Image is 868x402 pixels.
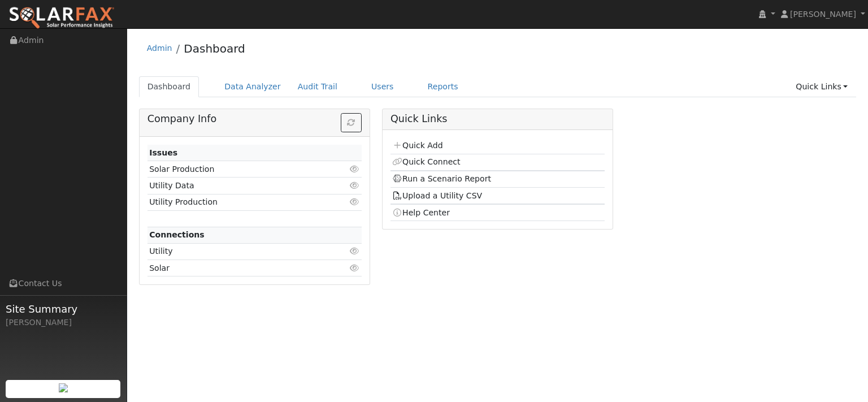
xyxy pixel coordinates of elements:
[390,113,605,125] h5: Quick Links
[392,157,460,166] a: Quick Connect
[350,247,360,255] i: Click to view
[147,178,327,194] td: Utility Data
[392,191,482,200] a: Upload a Utility CSV
[350,264,360,272] i: Click to view
[216,76,289,97] a: Data Analyzer
[184,42,245,55] a: Dashboard
[147,260,327,276] td: Solar
[147,113,362,125] h5: Company Info
[289,76,346,97] a: Audit Trail
[350,165,360,173] i: Click to view
[363,76,402,97] a: Users
[6,301,121,317] span: Site Summary
[392,174,491,183] a: Run a Scenario Report
[392,208,450,217] a: Help Center
[147,44,172,53] a: Admin
[350,181,360,189] i: Click to view
[787,76,856,97] a: Quick Links
[139,76,199,97] a: Dashboard
[419,76,467,97] a: Reports
[149,230,205,239] strong: Connections
[392,141,442,150] a: Quick Add
[147,161,327,178] td: Solar Production
[350,198,360,206] i: Click to view
[147,243,327,260] td: Utility
[8,6,115,30] img: SolarFax
[147,194,327,210] td: Utility Production
[790,10,856,19] span: [PERSON_NAME]
[59,383,68,392] img: retrieve
[6,317,121,328] div: [PERSON_NAME]
[149,148,177,157] strong: Issues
